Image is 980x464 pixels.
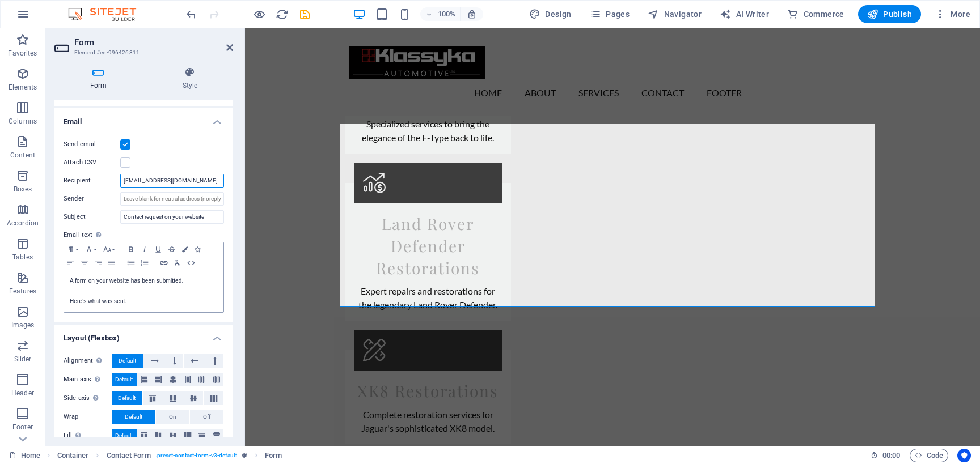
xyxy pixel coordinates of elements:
[165,242,179,256] button: Strikethrough
[643,5,706,23] button: Navigator
[74,37,233,48] h2: Form
[14,355,32,364] p: Slider
[265,449,282,462] span: Click to select. Double-click to edit
[9,117,37,126] p: Columns
[112,410,155,424] button: Default
[156,410,189,424] button: On
[252,7,266,21] button: Click here to leave preview mode and continue editing
[57,449,89,462] span: Click to select. Double-click to edit
[191,242,204,256] button: Icons
[890,451,892,459] span: :
[787,8,844,20] span: Commerce
[648,8,702,20] span: Navigator
[437,7,455,21] h6: 100%
[138,242,151,256] button: Italic (Ctrl+I)
[64,228,224,242] label: Email text
[120,210,224,224] input: Email subject...
[882,449,900,462] span: 00 00
[184,7,198,21] button: undo
[12,423,33,432] p: Footer
[9,83,37,92] p: Elements
[871,449,901,462] h6: Session time
[147,67,233,91] h4: Style
[57,449,282,462] nav: breadcrumb
[10,151,35,160] p: Content
[420,7,461,21] button: 100%
[525,5,576,23] button: Design
[155,449,238,462] span: . preset-contact-form-v3-default
[64,429,112,442] label: Fill
[783,5,849,23] button: Commerce
[124,242,138,256] button: Bold (Ctrl+B)
[115,373,133,386] span: Default
[184,256,198,270] button: HTML
[54,325,233,345] h4: Layout (Flexbox)
[105,256,119,270] button: Align Justify
[190,410,223,424] button: Off
[242,452,247,458] i: This element is a customizable preset
[138,256,151,270] button: Ordered List
[11,321,35,330] p: Images
[8,49,37,58] p: Favorites
[54,67,147,91] h4: Form
[64,156,120,169] label: Attach CSV
[112,429,137,442] button: Default
[9,287,36,296] p: Features
[935,8,970,20] span: More
[64,256,78,270] button: Align Left
[70,296,218,307] p: Here's what was sent.
[64,373,112,386] label: Main axis
[867,8,912,20] span: Publish
[64,192,120,206] label: Sender
[82,242,100,256] button: Font Family
[78,256,91,270] button: Align Center
[276,8,289,21] i: Reload page
[70,276,218,286] p: A form on your website has been submitted.
[151,242,165,256] button: Underline (Ctrl+U)
[115,429,133,442] span: Default
[9,449,40,462] a: Click to cancel selection. Double-click to open Pages
[12,253,33,262] p: Tables
[64,210,120,224] label: Subject
[930,5,975,23] button: More
[100,242,119,256] button: Font Size
[65,7,150,21] img: Editor Logo
[203,410,210,424] span: Off
[298,8,311,21] i: Save (Ctrl+S)
[120,174,224,188] input: Leave blank for customer address...
[125,410,142,424] span: Default
[169,410,176,424] span: On
[118,391,136,405] span: Default
[915,449,943,462] span: Code
[74,48,210,58] h3: Element #ed-996426811
[298,7,311,21] button: save
[64,138,120,151] label: Send email
[858,5,921,23] button: Publish
[107,449,151,462] span: Click to select. Double-click to edit
[112,373,137,386] button: Default
[64,410,112,424] label: Wrap
[910,449,948,462] button: Code
[179,242,191,256] button: Colors
[119,354,136,368] span: Default
[715,5,774,23] button: AI Writer
[91,256,105,270] button: Align Right
[957,449,971,462] button: Usercentrics
[185,8,198,21] i: Undo: Change recipient (Ctrl+Z)
[124,256,138,270] button: Unordered List
[112,354,143,368] button: Default
[64,174,120,188] label: Recipient
[14,185,32,194] p: Boxes
[585,5,634,23] button: Pages
[64,391,112,405] label: Side axis
[64,242,82,256] button: Paragraph Format
[7,219,39,228] p: Accordion
[157,256,171,270] button: Insert Link
[529,8,572,20] span: Design
[112,391,142,405] button: Default
[54,108,233,129] h4: Email
[64,354,112,368] label: Alignment
[590,8,630,20] span: Pages
[120,192,224,206] input: Leave blank for neutral address (noreply@sitehub.io)
[275,7,289,21] button: reload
